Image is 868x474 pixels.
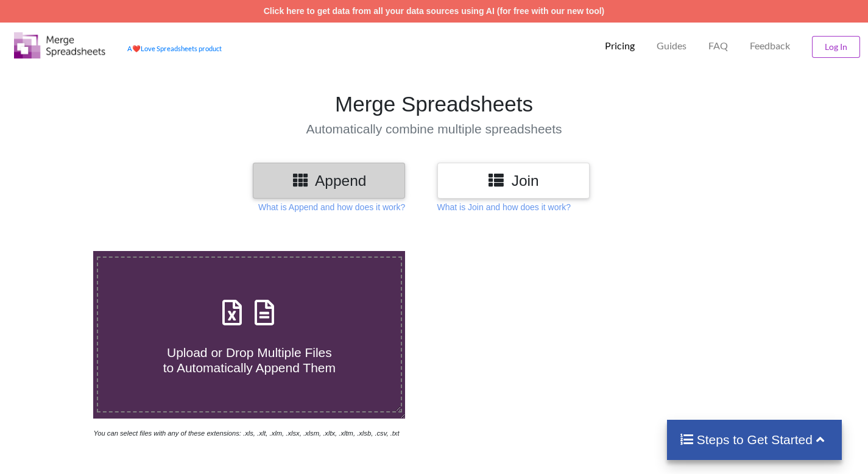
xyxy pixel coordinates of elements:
a: AheartLove Spreadsheets product [127,44,222,52]
i: You can select files with any of these extensions: .xls, .xlt, .xlm, .xlsx, .xlsm, .xltx, .xltm, ... [93,430,399,437]
p: What is Join and how does it work? [437,201,571,213]
p: Guides [657,40,686,52]
span: Upload or Drop Multiple Files to Automatically Append Them [163,345,336,375]
button: Log In [812,36,860,58]
p: FAQ [708,40,728,52]
a: Click here to get data from all your data sources using AI (for free with our new tool) [264,6,605,16]
h4: Steps to Get Started [679,432,830,447]
img: Logo.png [14,32,105,58]
p: Pricing [605,40,635,52]
span: Feedback [750,41,790,51]
span: heart [132,44,141,52]
h3: Append [262,172,396,189]
h3: Join [446,172,580,189]
p: What is Append and how does it work? [258,201,405,213]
